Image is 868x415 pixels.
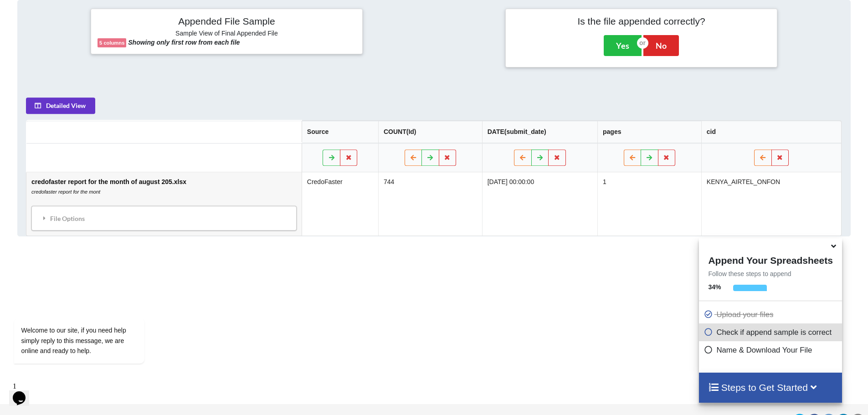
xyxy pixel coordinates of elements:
div: File Options [34,209,294,228]
p: Upload your files [704,309,839,320]
button: Yes [604,35,642,56]
p: Check if append sample is correct [704,327,839,338]
iframe: chat widget [9,236,173,374]
td: credofaster report for the month of august 205.xlsx [26,172,302,236]
i: credofaster report for the mont [31,189,100,195]
p: Follow these steps to append [699,269,842,278]
td: CredoFaster [302,172,378,236]
button: Detailed View [26,97,95,114]
th: COUNT(Id) [378,121,482,143]
b: 34 % [708,283,721,291]
h4: Appended File Sample [98,15,356,28]
td: [DATE] 00:00:00 [482,172,597,236]
p: Name & Download Your File [704,344,839,356]
h4: Steps to Get Started [708,382,832,393]
h4: Is the file appended correctly? [512,15,770,27]
h6: Sample View of Final Appended File [98,30,356,39]
h4: Append Your Spreadsheets [699,252,842,266]
th: DATE(submit_date) [482,121,597,143]
td: 1 [597,172,701,236]
b: 5 columns [99,40,124,46]
th: Source [302,121,378,143]
button: No [643,35,679,56]
b: Showing only first row from each file [128,39,240,46]
td: 744 [378,172,482,236]
iframe: chat widget [9,379,38,406]
th: pages [597,121,701,143]
th: cid [701,121,841,143]
td: KENYA_AIRTEL_ONFON [701,172,841,236]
